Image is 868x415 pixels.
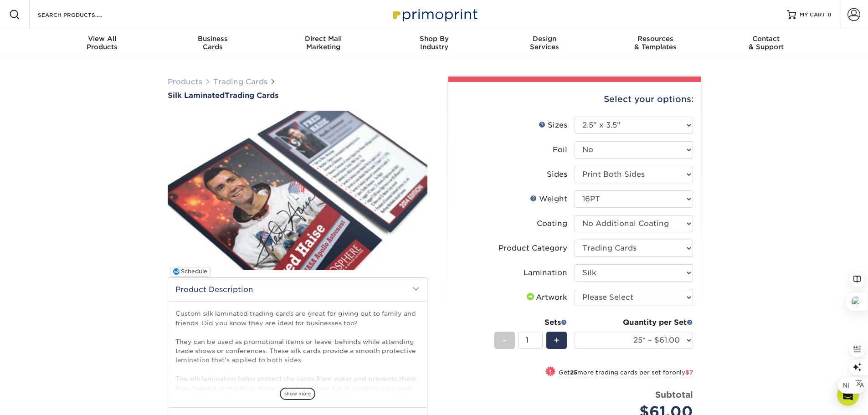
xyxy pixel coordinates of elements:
[554,333,560,347] span: +
[379,35,489,43] span: Shop By
[494,317,567,328] div: Sets
[268,29,379,58] a: Direct MailMarketing
[498,243,567,254] div: Product Category
[489,35,600,51] div: Services
[600,35,711,51] div: & Templates
[489,29,600,58] a: DesignServices
[379,35,489,51] div: Industry
[827,11,832,18] span: 0
[524,267,567,278] div: Lamination
[47,35,158,43] span: View All
[213,77,267,86] a: Trading Cards
[157,35,268,43] span: Business
[379,29,489,58] a: Shop ByIndustry
[570,369,577,376] strong: 25
[503,333,507,347] span: -
[711,35,822,51] div: & Support
[685,369,693,376] span: $7
[47,35,158,51] div: Products
[181,268,207,275] span: Schedule
[168,91,427,100] h1: Trading Cards
[655,389,693,400] strong: Subtotal
[47,29,158,58] a: View AllProducts
[549,367,551,377] span: !
[537,218,567,229] div: Coating
[600,29,711,58] a: Resources& Templates
[268,35,379,43] span: Direct Mail
[280,388,315,400] span: show more
[547,169,567,180] div: Sides
[489,35,600,43] span: Design
[600,35,711,43] span: Resources
[157,29,268,58] a: BusinessCards
[157,35,268,51] div: Cards
[711,29,822,58] a: Contact& Support
[559,369,693,378] small: Get more trading cards per set for
[553,144,567,155] div: Foil
[168,91,225,100] span: Silk Laminated
[530,194,567,205] div: Weight
[168,278,427,301] h2: Product Description
[170,267,211,277] button: Schedule
[672,369,693,376] span: only
[37,9,126,20] input: SEARCH PRODUCTS.....
[168,101,427,280] img: Silk Laminated 01
[168,91,427,100] a: Silk LaminatedTrading Cards
[800,11,826,19] span: MY CART
[539,120,567,131] div: Sizes
[711,35,822,43] span: Contact
[837,384,859,406] div: Open Intercom Messenger
[525,292,567,303] div: Artwork
[268,35,379,51] div: Marketing
[389,5,480,24] img: Primoprint
[168,77,202,86] a: Products
[175,309,420,402] p: Custom silk laminated trading cards are great for giving out to family and friends. Did you know ...
[575,317,693,328] div: Quantity per Set
[456,82,693,117] div: Select your options:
